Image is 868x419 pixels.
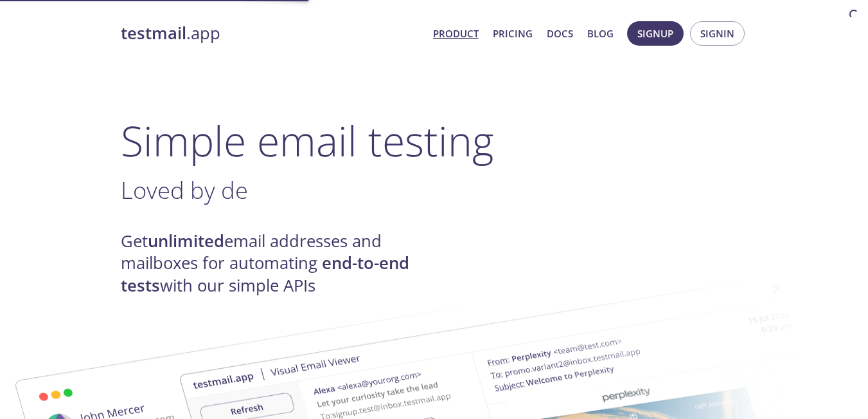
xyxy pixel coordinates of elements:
strong: end-to-end tests [121,252,409,296]
a: testmail.app [121,23,423,44]
span: Loved by de [121,174,248,206]
a: Docs [547,25,573,42]
strong: unlimited [148,230,224,252]
span: Signup [637,25,673,42]
a: Blog [587,25,614,42]
a: Pricing [493,25,533,42]
button: Signin [690,21,745,46]
h4: Get email addresses and mailboxes for automating with our simple APIs [121,230,434,297]
h1: Simple email testing [121,116,748,165]
a: Product [433,25,479,42]
button: Signup [627,21,684,46]
strong: testmail [121,22,186,44]
span: Signin [700,25,734,42]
